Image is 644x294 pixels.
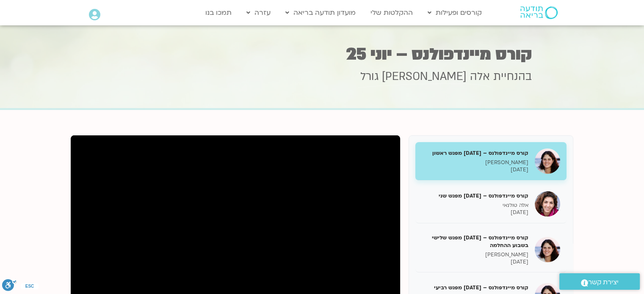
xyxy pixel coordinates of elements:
span: יצירת קשר [588,277,619,288]
img: קורס מיינדפולנס – יוני 25 מפגש שני [535,191,560,217]
img: קורס מיינדפולנס – יוני 25 מפגש שלישי בשבוע ההחלמה [535,237,560,262]
span: בהנחיית [493,69,532,84]
a: ההקלטות שלי [366,5,417,21]
h5: קורס מיינדפולנס – [DATE] מפגש רביעי [422,284,528,291]
p: [DATE] [422,166,528,173]
a: עזרה [242,5,275,21]
h1: קורס מיינדפולנס – יוני 25 [113,46,532,63]
h5: קורס מיינדפולנס – [DATE] מפגש שלישי בשבוע ההחלמה [422,234,528,249]
h5: קורס מיינדפולנס – [DATE] מפגש שני [422,192,528,200]
p: [DATE] [422,258,528,266]
a: תמכו בנו [201,5,236,21]
a: מועדון תודעה בריאה [281,5,360,21]
a: יצירת קשר [559,273,640,290]
p: אלה טולנאי [422,202,528,209]
h5: קורס מיינדפולנס – [DATE] מפגש ראשון [422,149,528,157]
p: [DATE] [422,209,528,216]
p: [PERSON_NAME] [422,159,528,166]
img: קורס מיינדפולנס – יוני 25 מפגש ראשון [535,148,560,174]
p: [PERSON_NAME] [422,251,528,258]
a: קורסים ופעילות [423,5,486,21]
img: תודעה בריאה [520,6,558,19]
